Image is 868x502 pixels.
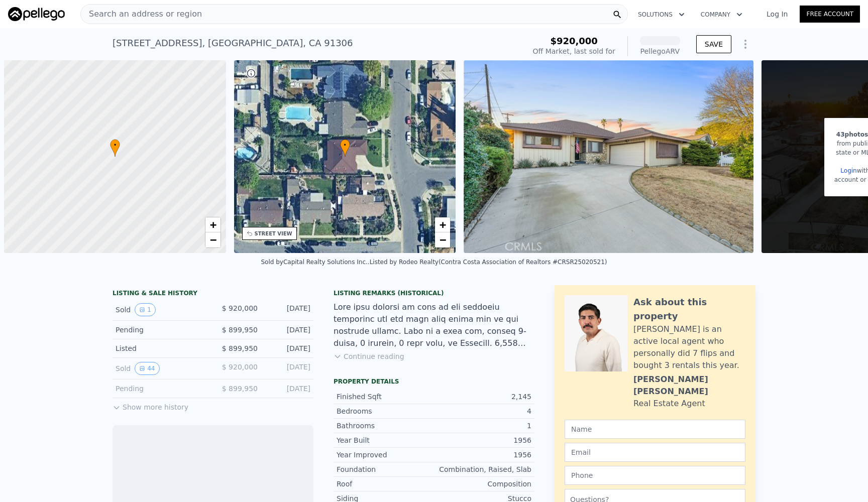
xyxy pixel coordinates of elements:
[334,289,534,297] div: Listing Remarks (Historical)
[116,325,205,335] div: Pending
[209,218,216,231] span: +
[630,6,693,24] button: Solutions
[113,289,313,299] div: LISTING & SALE HISTORY
[370,259,607,266] div: Listed by Rodeo Realty (Contra Costa Association of Realtors #CRSR25020521)
[110,139,120,157] div: •
[633,373,745,398] div: [PERSON_NAME] [PERSON_NAME]
[735,34,755,54] button: Show Options
[434,406,531,416] div: 4
[435,232,450,247] a: Zoom out
[434,392,531,402] div: 2,145
[255,230,292,237] div: STREET VIEW
[113,36,353,50] div: [STREET_ADDRESS] , [GEOGRAPHIC_DATA] , CA 91306
[334,351,404,361] button: Continue reading
[633,295,745,323] div: Ask about this property
[633,323,745,371] div: [PERSON_NAME] is an active local agent who personally did 7 flips and bought 3 rentals this year.
[565,466,745,485] input: Phone
[550,36,598,46] span: $920,000
[222,326,258,334] span: $ 899,950
[266,303,310,316] div: [DATE]
[434,421,531,431] div: 1
[116,343,205,353] div: Listed
[337,435,434,445] div: Year Built
[434,464,531,474] div: Combination, Raised, Slab
[266,343,310,353] div: [DATE]
[266,325,310,335] div: [DATE]
[116,362,205,375] div: Sold
[754,9,800,19] a: Log In
[434,479,531,489] div: Composition
[113,398,188,412] button: Show more history
[434,435,531,445] div: 1956
[205,217,221,232] a: Zoom in
[266,384,310,394] div: [DATE]
[222,344,258,352] span: $ 899,950
[440,233,446,246] span: −
[116,303,205,316] div: Sold
[81,8,202,20] span: Search an address or region
[337,479,434,489] div: Roof
[110,141,120,150] span: •
[337,450,434,460] div: Year Improved
[340,139,350,157] div: •
[836,131,868,138] span: 43 photos
[565,420,745,439] input: Name
[222,304,258,312] span: $ 920,000
[116,384,205,394] div: Pending
[222,363,258,371] span: $ 920,000
[633,398,705,410] div: Real Estate Agent
[334,378,534,386] div: Property details
[434,450,531,460] div: 1956
[340,141,350,150] span: •
[205,232,221,247] a: Zoom out
[640,46,680,56] div: Pellego ARV
[266,362,310,375] div: [DATE]
[800,6,860,23] a: Free Account
[435,217,450,232] a: Zoom in
[337,406,434,416] div: Bedrooms
[696,35,731,53] button: SAVE
[565,443,745,462] input: Email
[337,392,434,402] div: Finished Sqft
[337,421,434,431] div: Bathrooms
[533,46,615,56] div: Off Market, last sold for
[337,464,434,474] div: Foundation
[222,385,258,393] span: $ 899,950
[261,259,369,266] div: Sold by Capital Realty Solutions Inc. .
[440,218,446,231] span: +
[840,167,856,174] a: Login
[8,7,65,21] img: Pellego
[334,301,534,349] div: Lore ipsu dolorsi am cons ad eli seddoeiu temporinc utl etd magn aliq enima min ve qui nostrude u...
[693,6,750,24] button: Company
[464,60,753,253] img: Sale: 166673100 Parcel: 53606121
[135,303,156,316] button: View historical data
[209,233,216,246] span: −
[135,362,159,375] button: View historical data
